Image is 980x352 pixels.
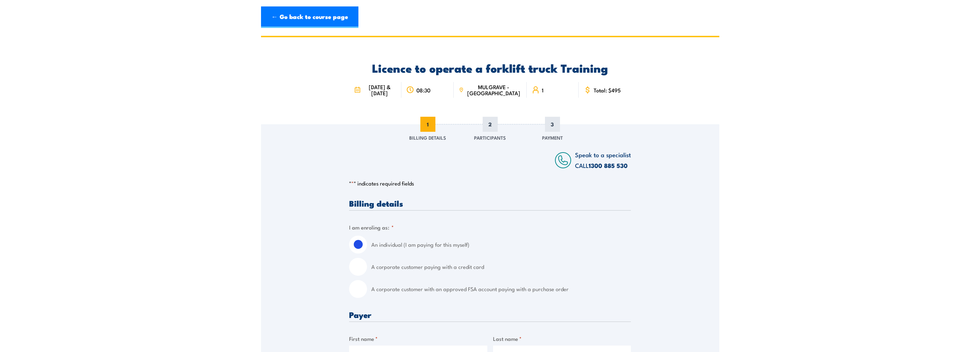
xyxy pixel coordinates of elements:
[349,334,487,343] label: First name
[542,134,563,141] span: Payment
[363,84,396,96] span: [DATE] & [DATE]
[349,199,631,207] h3: Billing details
[371,280,631,298] label: A corporate customer with an approved FSA account paying with a purchase order
[542,87,544,93] span: 1
[483,117,498,132] span: 2
[493,334,631,343] label: Last name
[466,84,522,96] span: MULGRAVE - [GEOGRAPHIC_DATA]
[474,134,506,141] span: Participants
[545,117,560,132] span: 3
[416,87,430,93] span: 08:30
[349,310,631,319] h3: Payer
[371,236,631,254] label: An individual (I am paying for this myself)
[349,223,394,231] legend: I am enroling as:
[575,150,631,170] span: Speak to a specialist CALL
[589,161,628,170] a: 1300 885 530
[349,180,631,187] p: " " indicates required fields
[349,63,631,73] h2: Licence to operate a forklift truck Training
[261,6,358,28] a: ← Go back to course page
[420,117,435,132] span: 1
[594,87,621,93] span: Total: $495
[371,258,631,276] label: A corporate customer paying with a credit card
[409,134,446,141] span: Billing Details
